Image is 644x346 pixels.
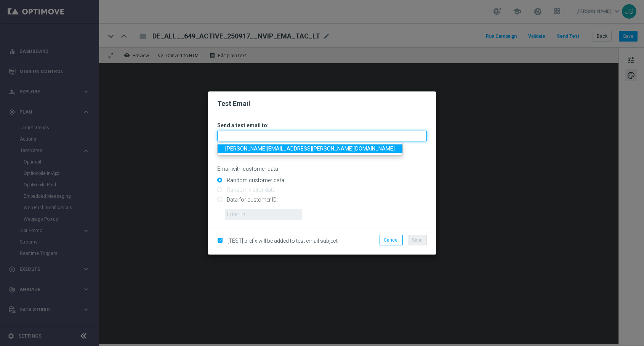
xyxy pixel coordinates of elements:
[218,144,402,153] a: [PERSON_NAME][EMAIL_ADDRESS][PERSON_NAME][DOMAIN_NAME]
[380,235,403,245] button: Cancel
[217,165,427,172] p: Email with customer data
[225,209,302,219] input: Enter ID
[217,99,427,108] h2: Test Email
[225,177,284,184] label: Random customer data
[217,122,427,129] h3: Send a test email to:
[408,235,427,245] button: Send
[225,146,395,152] span: [PERSON_NAME][EMAIL_ADDRESS][PERSON_NAME][DOMAIN_NAME]
[412,237,423,243] span: Send
[227,238,338,244] span: [TEST] prefix will be added to test email subject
